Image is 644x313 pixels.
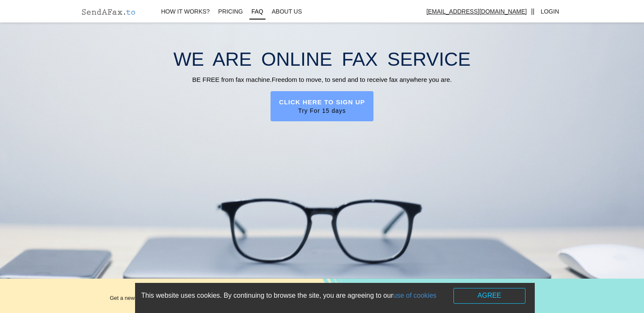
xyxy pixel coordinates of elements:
[271,91,373,121] a: CLICK HERE TO SIGN UPTry For 15 days
[141,288,528,304] div: This website uses cookies. By continuing to browse the site, you are agreeing to our
[272,76,452,83] span: Freedom to move, to send and to receive fax anywhere you are.
[247,2,268,22] a: FAQ
[81,49,564,70] h2: WE ARE ONLINE FAX SERVICE
[453,288,525,304] button: AGREE
[157,2,214,22] a: How It works?
[214,2,247,22] a: Pricing
[268,2,306,22] a: About Us
[426,8,527,15] u: [EMAIL_ADDRESS][DOMAIN_NAME]
[279,106,365,115] span: Try For 15 days
[322,279,348,313] img: tnw
[422,2,531,22] a: [EMAIL_ADDRESS][DOMAIN_NAME]
[279,98,365,106] label: CLICK HERE TO SIGN UP
[192,76,272,83] span: BE FREE from fax machine.
[393,292,437,299] a: use of cookies
[536,2,564,22] a: Login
